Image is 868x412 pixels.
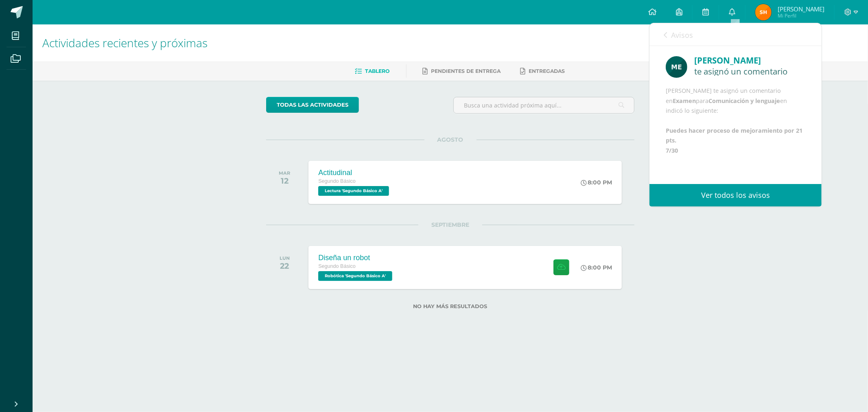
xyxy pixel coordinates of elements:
span: Lectura 'Segundo Básico A' [318,186,389,196]
div: Actitudinal [318,169,391,177]
a: Pendientes de entrega [423,65,501,78]
div: [PERSON_NAME] te asignó un comentario en para en indicó lo siguiente: [666,86,805,156]
div: [PERSON_NAME] [694,54,805,67]
span: Segundo Básico [318,263,356,269]
b: Examen [673,97,696,105]
a: Ver todos los avisos [649,184,822,206]
span: Robótica 'Segundo Básico A' [318,271,392,281]
span: 295 [755,30,766,39]
img: 869aa223b515ac158a5cbb52e2c181c2.png [755,4,772,20]
span: SEPTIEMBRE [418,221,482,228]
label: No hay más resultados [266,303,634,309]
span: avisos sin leer [755,30,807,39]
span: [PERSON_NAME] [778,5,824,13]
div: te asignó un comentario [694,67,805,76]
img: e5319dee200a4f57f0a5ff00aaca67bb.png [666,56,687,78]
span: AGOSTO [424,136,477,143]
span: Segundo Básico [318,178,356,184]
div: 22 [280,261,290,271]
div: 8:00 PM [581,264,612,271]
span: Tablero [365,68,390,74]
span: Mi Perfil [778,12,824,19]
span: Actividades recientes y próximas [42,35,208,50]
div: LUN [280,255,290,261]
div: Diseña un robot [318,254,394,262]
a: Tablero [355,65,390,78]
span: Entregadas [529,68,565,74]
a: Entregadas [520,65,565,78]
input: Busca una actividad próxima aquí... [454,97,634,113]
div: MAR [279,170,290,176]
div: 8:00 PM [581,179,612,186]
b: Puedes hacer proceso de mejoramiento por 21 pts. 7/30 [666,127,802,154]
div: 12 [279,176,290,186]
a: todas las Actividades [266,97,359,113]
span: Avisos [671,30,693,40]
span: Pendientes de entrega [431,68,501,74]
b: Comunicación y lenguaje [708,97,780,105]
